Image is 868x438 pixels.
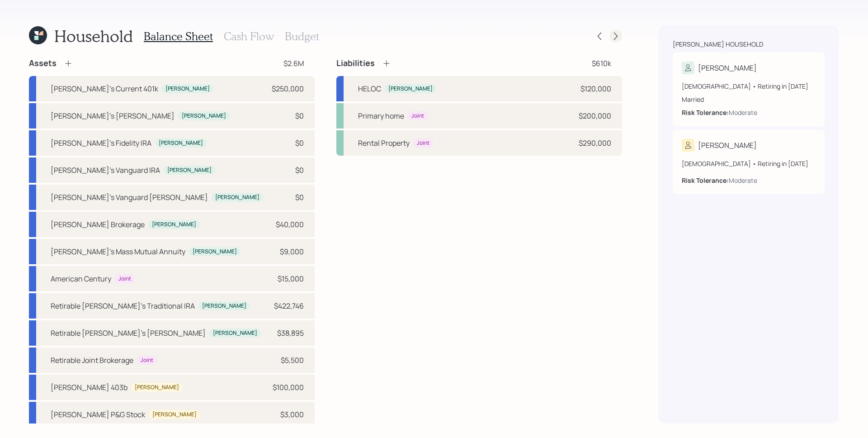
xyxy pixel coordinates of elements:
div: $0 [295,165,304,176]
div: [PERSON_NAME] 403b [51,382,127,393]
div: Married [682,95,816,104]
div: $0 [295,192,304,203]
div: Joint [118,275,131,283]
div: [PERSON_NAME] [152,411,197,419]
div: Rental Property [358,138,410,148]
div: [PERSON_NAME]'s Fidelity IRA [51,138,151,148]
div: Joint [411,112,424,120]
div: $290,000 [579,138,611,148]
div: [DEMOGRAPHIC_DATA] • Retiring in [DATE] [682,81,816,91]
div: [PERSON_NAME] [135,384,179,391]
div: [PERSON_NAME] [213,329,257,337]
div: [PERSON_NAME] [152,221,196,229]
div: $3,000 [280,409,304,420]
div: $2.6M [283,58,304,69]
div: [PERSON_NAME] [182,112,226,120]
div: $250,000 [272,83,304,94]
div: [PERSON_NAME]'s Vanguard [PERSON_NAME] [51,192,208,203]
div: [PERSON_NAME]'s Mass Mutual Annuity [51,246,185,257]
div: HELOC [358,83,381,94]
h4: Liabilities [336,58,375,68]
b: Risk Tolerance: [682,176,729,185]
div: [PERSON_NAME] [215,194,259,201]
div: [PERSON_NAME] [698,140,757,151]
div: Joint [417,139,429,147]
div: [PERSON_NAME] [388,85,433,93]
div: [PERSON_NAME] P&G Stock [51,409,145,420]
b: Risk Tolerance: [682,108,729,117]
div: $100,000 [273,382,304,393]
div: $0 [295,110,304,121]
div: [PERSON_NAME] [193,248,237,256]
div: $15,000 [278,273,304,284]
div: Retirable [PERSON_NAME]'s Traditional IRA [51,300,195,311]
h1: Household [54,26,133,46]
div: [DEMOGRAPHIC_DATA] • Retiring in [DATE] [682,159,816,168]
div: Primary home [358,110,404,121]
div: $422,746 [274,300,304,311]
div: $610k [592,58,611,69]
div: [PERSON_NAME] [159,139,203,147]
div: Retirable [PERSON_NAME]'s [PERSON_NAME] [51,328,206,338]
div: $120,000 [580,83,611,94]
div: $38,895 [277,328,304,338]
h3: Cash Flow [224,30,274,43]
div: $5,500 [281,355,304,366]
div: [PERSON_NAME]'s Current 401k [51,83,158,94]
div: Retirable Joint Brokerage [51,355,133,366]
div: American Century [51,273,111,284]
div: [PERSON_NAME] [202,302,246,310]
h4: Assets [29,58,57,68]
div: [PERSON_NAME]'s Vanguard IRA [51,165,160,176]
div: Joint [141,357,153,364]
div: [PERSON_NAME]'s [PERSON_NAME] [51,110,175,121]
div: [PERSON_NAME] [165,85,210,93]
div: [PERSON_NAME] [698,62,757,73]
div: Moderate [729,176,757,185]
div: $200,000 [579,110,611,121]
h3: Budget [285,30,319,43]
div: [PERSON_NAME] [167,167,212,174]
div: $9,000 [280,246,304,257]
h3: Balance Sheet [144,30,213,43]
div: $0 [295,138,304,148]
div: $40,000 [276,219,304,230]
div: Moderate [729,108,757,117]
div: [PERSON_NAME] Brokerage [51,219,145,230]
div: [PERSON_NAME] household [673,40,763,49]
